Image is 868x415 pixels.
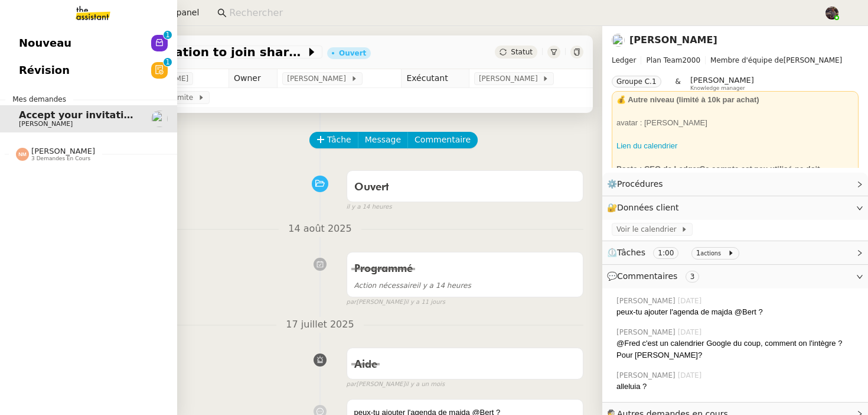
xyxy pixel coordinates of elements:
span: Mes demandes [5,93,73,105]
span: Statut [511,48,533,56]
span: Accept your invitation to join shared calenda"[PERSON_NAME]" [61,46,306,58]
div: 💬Commentaires 3 [602,265,868,288]
div: @Fred c'est un calendrier Google du coup, comment on l'intègre ? [616,338,859,349]
button: Commentaire [407,132,478,148]
span: [PERSON_NAME] [19,120,73,128]
nz-tag: 3 [686,271,700,283]
span: Knowledge manager [690,85,745,92]
span: Ouvert [354,182,389,193]
p: 1 [165,58,170,69]
span: [PERSON_NAME] [616,296,678,306]
span: [PERSON_NAME] [31,147,95,155]
td: Exécutant [402,69,469,88]
span: [PERSON_NAME] [479,73,542,85]
span: 2000 [682,56,700,64]
small: actions [700,250,721,257]
strong: Poste : CEO de LedgerCe compte est peu utilisé-ne doit concerner [616,164,837,185]
span: [PERSON_NAME] [690,76,754,85]
div: Ouvert [339,50,366,57]
small: [PERSON_NAME] [347,380,445,390]
img: users%2FrLg9kJpOivdSURM9kMyTNR7xGo72%2Favatar%2Fb3a3d448-9218-437f-a4e5-c617cb932dda [151,111,168,127]
span: Accept your invitation to join shared calenda"[PERSON_NAME]" [19,109,357,121]
img: 2af2e8ed-4e7a-4339-b054-92d163d57814 [825,7,838,20]
div: 🔐Données client [602,196,868,219]
span: Commentaire [415,133,471,147]
span: Révision [19,61,70,79]
span: [PERSON_NAME] [612,54,859,66]
img: svg [16,148,29,161]
div: ⏲️Tâches 1:00 1actions [602,241,868,264]
span: Données client [617,203,679,212]
p: 1 [165,31,170,41]
button: Tâche [309,132,358,148]
div: avatar : [PERSON_NAME] [616,117,854,129]
span: Ledger [612,56,636,64]
span: Voir le calendrier [616,223,681,235]
app-user-label: Knowledge manager [690,76,754,91]
span: Aide [354,359,377,370]
nz-badge-sup: 1 [164,31,172,39]
button: Message [358,132,408,148]
div: alleluia ? [616,381,859,393]
nz-badge-sup: 1 [164,58,172,66]
span: Programmé [354,264,413,274]
span: 💬 [607,271,704,281]
span: 17 juillet 2025 [276,317,363,333]
nz-tag: 1:00 [653,247,678,259]
td: Owner [229,69,277,88]
img: users%2FrLg9kJpOivdSURM9kMyTNR7xGo72%2Favatar%2Fb3a3d448-9218-437f-a4e5-c617cb932dda [612,34,625,47]
span: [DATE] [678,370,704,381]
span: par [347,297,357,307]
span: Nouveau [19,34,71,52]
input: Rechercher [229,5,812,21]
span: 14 août 2025 [279,221,361,237]
span: 1 [696,249,701,257]
div: Pour [PERSON_NAME]? [616,349,859,361]
span: [PERSON_NAME] [616,327,678,338]
span: [PERSON_NAME] [287,73,350,85]
nz-tag: Groupe C.1 [612,76,661,87]
span: Membre d'équipe de [710,56,784,64]
strong: 💰 Autre niveau (limité à 10k par achat) [616,95,759,104]
span: [DATE] [678,327,704,338]
span: il y a 14 heures [354,281,471,290]
small: [PERSON_NAME] [347,297,445,307]
span: 3 demandes en cours [31,155,90,162]
a: [PERSON_NAME] [629,34,717,46]
span: Tâche [327,133,351,147]
span: Commentaires [617,271,677,281]
div: peux-tu ajouter l'agenda de majda @Bert ? [616,306,859,318]
span: il y a un mois [405,380,445,390]
span: Plan Team [646,56,682,64]
span: il y a 14 heures [347,202,392,212]
span: Tâches [617,248,645,257]
span: ⚙️ [607,177,668,191]
span: Message [365,133,401,147]
span: & [676,76,681,91]
span: ⏲️ [607,248,744,257]
span: Action nécessaire [354,281,417,290]
span: 🔐 [607,201,684,215]
span: [PERSON_NAME] [616,370,678,381]
span: [DATE] [678,296,704,306]
span: Procédures [617,179,663,189]
span: par [347,380,357,390]
div: ⚙️Procédures [602,173,868,196]
span: il y a 11 jours [405,297,445,307]
a: Lien du calendrier [616,141,677,150]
